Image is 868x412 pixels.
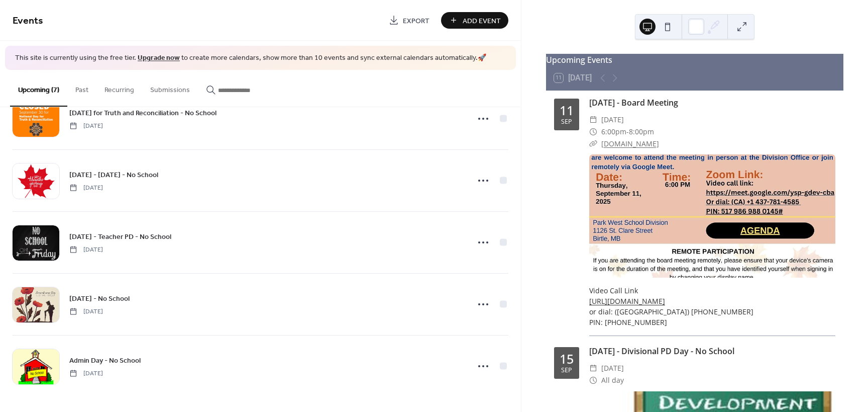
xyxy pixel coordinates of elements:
[15,53,486,63] span: This site is currently using the free tier. to create more calendars, show more than 10 events an...
[142,70,198,106] button: Submissions
[601,139,659,148] a: [DOMAIN_NAME]
[601,126,626,138] span: 6:00pm
[561,367,572,374] div: Sep
[69,121,103,130] span: [DATE]
[589,126,597,138] div: ​
[69,231,171,242] a: [DATE] - Teacher PD - No School
[589,285,835,327] div: Video Call Link or dial: ([GEOGRAPHIC_DATA]) [PHONE_NUMBER] PIN: [PHONE_NUMBER]
[381,12,437,29] a: Export
[69,307,103,316] span: [DATE]
[69,369,103,378] span: [DATE]
[589,97,678,108] a: [DATE] - Board Meeting
[601,362,624,374] span: [DATE]
[69,107,216,119] a: [DATE] for Truth and Reconciliation - No School
[589,138,597,150] div: ​
[546,54,843,66] div: Upcoming Events
[589,374,597,386] div: ​
[10,70,67,107] button: Upcoming (7)
[463,16,501,26] span: Add Event
[69,231,171,242] span: [DATE] - Teacher PD - No School
[589,362,597,374] div: ​
[441,12,508,29] button: Add Event
[69,170,158,180] span: [DATE] - [DATE] - No School
[601,374,624,386] span: All day
[69,293,130,304] a: [DATE] - No School
[589,345,835,357] div: [DATE] - Divisional PD Day - No School
[69,183,103,192] span: [DATE]
[601,114,624,126] span: [DATE]
[589,114,597,126] div: ​
[138,51,180,65] a: Upgrade now
[96,70,142,106] button: Recurring
[69,108,216,118] span: [DATE] for Truth and Reconciliation - No School
[560,353,574,365] div: 15
[589,296,665,306] a: [URL][DOMAIN_NAME]
[67,70,96,106] button: Past
[69,169,158,181] a: [DATE] - [DATE] - No School
[626,126,629,138] span: -
[403,16,429,26] span: Export
[69,355,141,366] span: Admin Day - No School
[561,119,572,125] div: Sep
[69,355,141,366] a: Admin Day - No School
[69,293,130,304] span: [DATE] - No School
[13,11,43,31] span: Events
[629,126,654,138] span: 8:00pm
[560,104,574,117] div: 11
[69,245,103,254] span: [DATE]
